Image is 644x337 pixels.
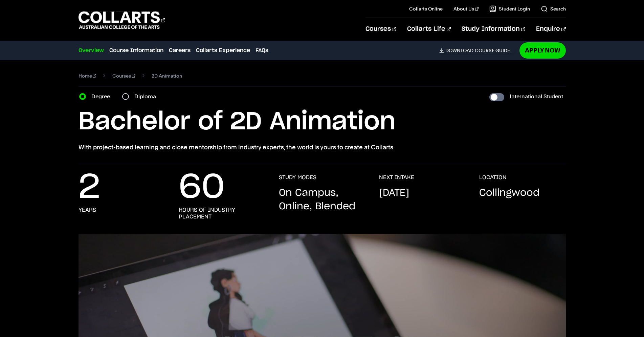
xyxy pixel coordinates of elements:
[79,10,165,30] div: Go to homepage
[541,5,566,12] a: Search
[79,71,96,81] a: Home
[439,47,515,54] a: DownloadCourse Guide
[179,207,265,220] h3: Hours of industry placement
[169,46,191,55] a: Careers
[536,18,565,40] a: Enquire
[407,18,451,40] a: Collarts Life
[479,174,507,181] h3: LOCATION
[91,92,114,101] label: Degree
[256,46,268,55] a: FAQs
[379,186,409,200] p: [DATE]
[196,46,250,55] a: Collarts Experience
[279,174,316,181] h3: STUDY MODES
[462,18,525,40] a: Study Information
[112,71,135,81] a: Courses
[510,92,563,101] label: International Student
[79,46,104,55] a: Overview
[409,5,443,12] a: Collarts Online
[179,174,225,201] p: 60
[379,174,414,181] h3: NEXT INTAKE
[453,5,479,12] a: About Us
[445,47,473,54] span: Download
[134,92,160,101] label: Diploma
[109,46,163,55] a: Course Information
[79,207,96,213] h3: Years
[489,5,530,12] a: Student Login
[479,186,539,200] p: Collingwood
[279,186,365,213] p: On Campus, Online, Blended
[519,42,566,58] a: Apply Now
[365,18,396,40] a: Courses
[79,107,566,137] h1: Bachelor of 2D Animation
[79,143,566,152] p: With project-based learning and close mentorship from industry experts, the world is yours to cre...
[79,174,100,201] p: 2
[152,71,182,81] span: 2D Animation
